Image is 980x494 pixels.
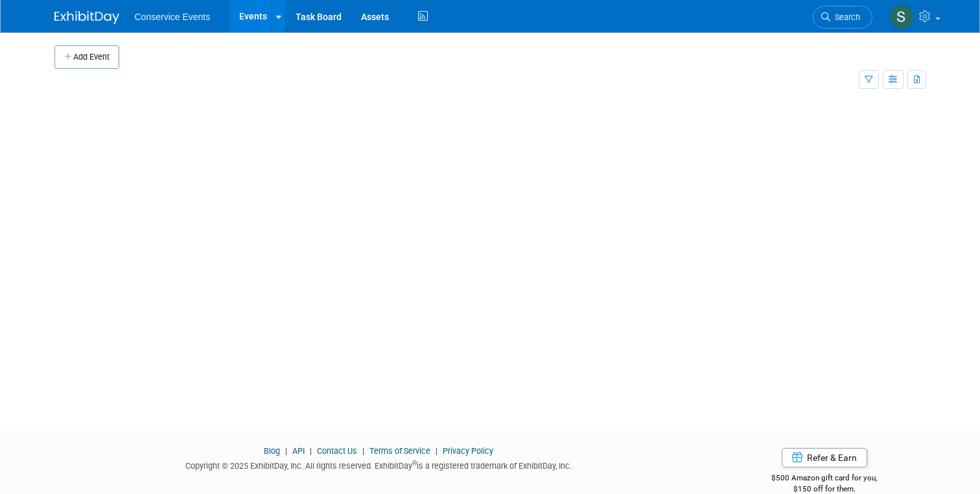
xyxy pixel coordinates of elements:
[54,45,119,69] button: Add Event
[292,446,305,456] a: API
[54,457,703,472] div: Copyright © 2025 ExhibitDay, Inc. All rights reserved. ExhibitDay is a registered trademark of Ex...
[282,446,290,456] span: |
[369,446,430,456] a: Terms of Service
[723,464,926,494] div: $500 Amazon gift card for you,
[889,5,914,29] img: Savannah Doctor
[307,446,315,456] span: |
[359,446,367,456] span: |
[830,12,860,22] span: Search
[432,446,441,456] span: |
[782,448,867,467] a: Refer & Earn
[813,6,872,29] a: Search
[412,460,417,467] sup: ®
[264,446,280,456] a: Blog
[317,446,357,456] a: Contact Us
[443,446,493,456] a: Privacy Policy
[135,12,211,22] span: Conservice Events
[54,11,119,24] img: ExhibitDay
